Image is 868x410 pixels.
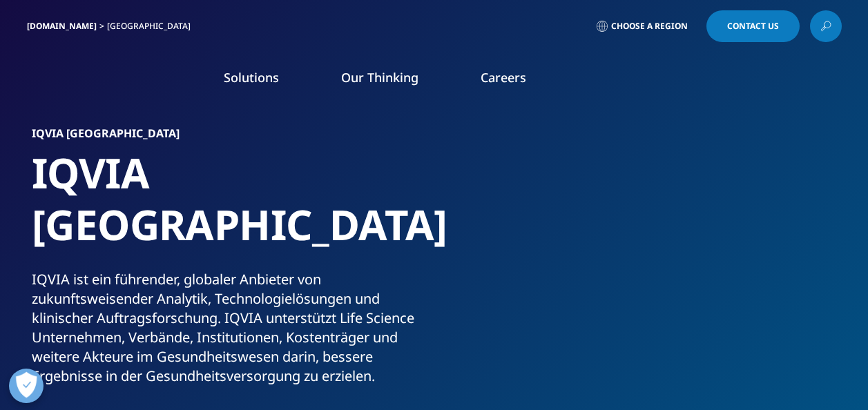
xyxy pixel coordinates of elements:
h1: IQVIA [GEOGRAPHIC_DATA] [32,147,429,270]
img: 877_businesswoman-leading-meeting.jpg [467,128,836,404]
div: [GEOGRAPHIC_DATA] [107,21,196,32]
a: Contact Us [706,10,800,42]
a: Solutions [224,69,279,86]
a: [DOMAIN_NAME] [27,20,97,32]
button: Präferenzen öffnen [9,369,44,403]
a: Careers [481,69,526,86]
h6: IQVIA [GEOGRAPHIC_DATA] [32,128,429,147]
nav: Primary [143,48,842,113]
a: Our Thinking [341,69,418,86]
span: Contact Us [727,22,779,30]
span: Choose a Region [611,21,688,32]
div: IQVIA ist ein führender, globaler Anbieter von zukunftsweisender Analytik, Technologielösungen un... [32,270,429,386]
